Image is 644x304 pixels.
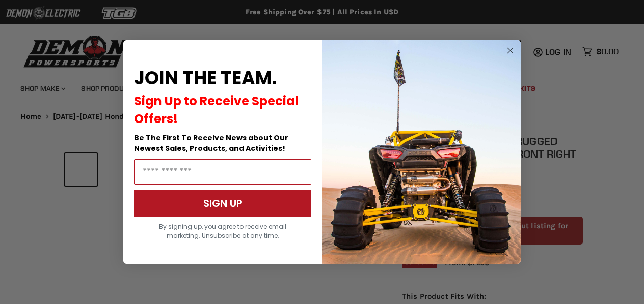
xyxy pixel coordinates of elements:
[134,93,299,127] span: Sign Up to Receive Special Offers!
[134,65,277,91] span: JOIN THE TEAM.
[159,222,286,240] span: By signing up, you agree to receive email marketing. Unsubscribe at any time.
[504,44,517,57] button: Close dialog
[134,190,311,217] button: SIGN UP
[134,133,288,154] span: Be The First To Receive News about Our Newest Sales, Products, and Activities!
[322,40,521,264] img: a9095488-b6e7-41ba-879d-588abfab540b.jpeg
[134,159,311,185] input: Email Address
